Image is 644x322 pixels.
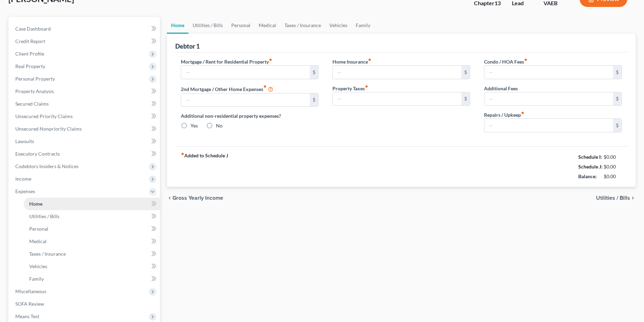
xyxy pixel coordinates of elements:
[24,260,160,273] a: Vehicles
[10,98,160,110] a: Secured Claims
[15,101,49,107] span: Secured Claims
[333,66,461,79] input: --
[604,163,622,170] div: $0.00
[167,17,188,34] a: Home
[191,122,198,129] label: Yes
[332,85,368,92] label: Property Taxes
[461,66,470,79] div: $
[263,85,267,88] i: fiber_manual_record
[181,85,273,93] label: 2nd Mortgage / Other Home Expenses
[604,154,622,160] div: $0.00
[613,66,621,79] div: $
[227,17,255,34] a: Personal
[29,276,44,282] span: Family
[15,63,45,69] span: Real Property
[24,235,160,248] a: Medical
[310,66,318,79] div: $
[269,58,272,61] i: fiber_manual_record
[596,195,630,201] span: Utilities / Bills
[181,112,319,119] label: Additional non-residential property expenses?
[172,195,223,201] span: Gross Yearly Income
[181,152,228,181] strong: Added to Schedule J
[521,111,524,115] i: fiber_manual_record
[333,92,461,106] input: --
[613,92,621,106] div: $
[578,173,597,179] strong: Balance:
[15,76,55,82] span: Personal Property
[181,58,272,65] label: Mortgage / Rent for Residential Property
[461,92,470,106] div: $
[24,198,160,210] a: Home
[24,248,160,260] a: Taxes / Insurance
[10,85,160,98] a: Property Analysis
[15,138,34,144] span: Lawsuits
[365,85,368,88] i: fiber_manual_record
[15,288,46,294] span: Miscellaneous
[484,85,518,92] label: Additional Fees
[578,154,602,160] strong: Schedule I:
[15,176,31,182] span: Income
[24,223,160,235] a: Personal
[181,152,184,156] i: fiber_manual_record
[630,195,636,201] i: chevron_right
[15,163,79,169] span: Codebtors Insiders & Notices
[484,66,613,79] input: --
[15,301,44,307] span: SOFA Review
[15,88,54,94] span: Property Analysis
[484,58,528,65] label: Condo / HOA Fees
[167,195,172,201] i: chevron_left
[10,110,160,123] a: Unsecured Priority Claims
[484,92,613,106] input: --
[604,173,622,180] div: $0.00
[15,313,39,319] span: Means Test
[280,17,325,34] a: Taxes / Insurance
[596,195,636,201] button: Utilities / Bills chevron_right
[10,123,160,135] a: Unsecured Nonpriority Claims
[10,298,160,310] a: SOFA Review
[181,66,310,79] input: --
[24,273,160,285] a: Family
[255,17,280,34] a: Medical
[15,126,82,132] span: Unsecured Nonpriority Claims
[368,58,371,61] i: fiber_manual_record
[29,263,47,269] span: Vehicles
[181,93,310,107] input: --
[15,151,60,157] span: Executory Contracts
[24,210,160,223] a: Utilities / Bills
[10,135,160,148] a: Lawsuits
[310,93,318,107] div: $
[29,251,66,257] span: Taxes / Insurance
[15,38,45,44] span: Credit Report
[15,51,44,57] span: Client Profile
[29,213,59,219] span: Utilities / Bills
[613,119,621,132] div: $
[15,113,73,119] span: Unsecured Priority Claims
[15,26,51,32] span: Case Dashboard
[484,111,524,118] label: Repairs / Upkeep
[10,148,160,160] a: Executory Contracts
[175,42,200,50] div: Debtor 1
[29,226,48,232] span: Personal
[578,164,603,170] strong: Schedule J:
[29,238,47,244] span: Medical
[484,119,613,132] input: --
[325,17,352,34] a: Vehicles
[10,23,160,35] a: Case Dashboard
[10,35,160,48] a: Credit Report
[524,58,528,61] i: fiber_manual_record
[15,188,35,194] span: Expenses
[332,58,371,65] label: Home Insurance
[29,201,42,207] span: Home
[167,195,223,201] button: chevron_left Gross Yearly Income
[216,122,223,129] label: No
[352,17,375,34] a: Family
[188,17,227,34] a: Utilities / Bills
